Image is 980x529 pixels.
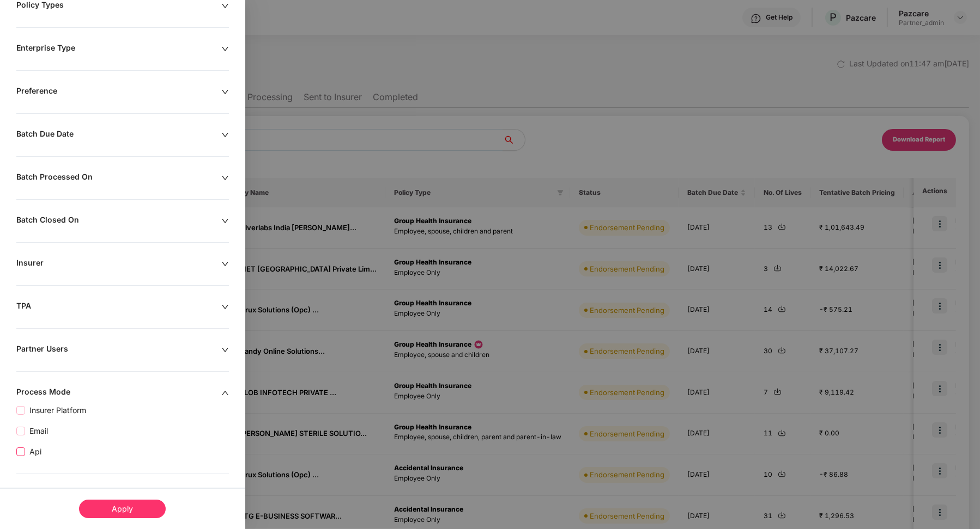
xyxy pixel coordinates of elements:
[221,389,229,397] span: up
[221,88,229,96] span: down
[16,344,221,356] div: Partner Users
[16,43,221,55] div: Enterprise Type
[16,86,221,98] div: Preference
[221,303,229,311] span: down
[25,404,90,416] span: Insurer Platform
[221,174,229,182] span: down
[221,260,229,268] span: down
[16,301,221,313] div: TPA
[25,425,52,437] span: Email
[221,217,229,225] span: down
[221,45,229,53] span: down
[16,258,221,270] div: Insurer
[16,172,221,184] div: Batch Processed On
[221,346,229,354] span: down
[16,215,221,227] div: Batch Closed On
[16,129,221,141] div: Batch Due Date
[221,2,229,10] span: down
[79,500,166,518] div: Apply
[221,131,229,139] span: down
[25,446,46,458] span: Api
[16,387,221,399] div: Process Mode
